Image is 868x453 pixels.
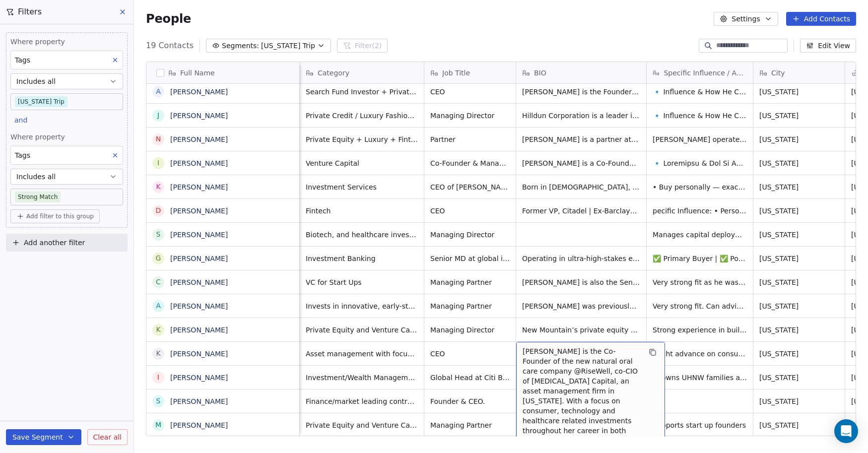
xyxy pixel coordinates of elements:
span: Full Name [180,68,215,78]
span: pecific Influence: • Personally operates in high-cognitive-load environments: public markets, inv... [653,206,747,216]
div: Specific Influence / Access [647,62,753,83]
div: K [156,324,160,335]
span: Strong experience in building companies [653,325,747,335]
span: [US_STATE] [759,373,839,383]
div: S [156,229,161,240]
button: Add Contacts [786,12,856,26]
div: K [156,182,160,192]
span: New Mountain’s private equity strategy seeks to acquire the highest quality leaders in carefully ... [522,325,640,335]
span: [US_STATE] [759,325,839,335]
span: [PERSON_NAME] is also the Senior Partner at Interplay, a start-up ecosystem that includes an Incu... [522,277,640,287]
span: 🔹 Influence & How He Can Help You: [PERSON_NAME] leads one of the most respected private credit f... [653,111,747,121]
span: Specific Influence / Access [664,68,747,78]
span: [US_STATE] [759,206,839,216]
span: Asset management with focus on consumer, technology and healthcare related investments [306,349,418,359]
span: • Buy personally — exact high-pressure mental use case NeoEntra was built for • Introduce NeoEntr... [653,182,747,192]
div: Open Intercom Messenger [834,419,858,443]
div: I [157,158,159,168]
span: Managing Partner [430,277,510,287]
button: Settings [714,12,778,26]
span: Fintech [306,206,418,216]
a: [PERSON_NAME] [170,88,228,96]
span: Private Equity + Luxury + Fintech [306,134,418,144]
span: Very strong fit as he was a trader and helps start ups to scale. • Direct candidate for product: ... [653,277,747,287]
span: Managing Director [430,111,510,121]
span: [US_STATE] [759,230,839,240]
span: [US_STATE] [759,182,839,192]
span: VC for Start Ups [306,277,418,287]
span: ✅ Primary Buyer | ✅ Power Connector | ✅ Credibility Builder • Exact target persona: investment ba... [653,254,747,263]
a: [PERSON_NAME] [170,421,228,429]
div: I [157,372,159,383]
a: [PERSON_NAME] [170,397,228,405]
span: 🔹 Influence & How He Can Help You: [PERSON_NAME] leads an investment firm that actively backs and... [653,87,747,97]
span: 🔹 Loremipsu & Dol Si Ame Cons Adi: Eli se d eius-tempor, incid-utlaboree dolorem aliquaenim admin... [653,158,747,168]
div: Full Name [146,62,299,83]
div: Job Title [424,62,516,83]
div: City [753,62,845,83]
span: Investment Services [306,182,418,192]
span: [US_STATE] [759,158,839,168]
span: People [146,11,191,26]
span: Knowns UHNW families and a lot of influential people in finance [653,373,747,383]
span: [PERSON_NAME] is the Founder of Novidam Capital Partners. Prior to Novidam, [PERSON_NAME] was the... [522,87,640,97]
span: CEO of [PERSON_NAME] global commodities trading group [430,182,510,192]
span: [US_STATE] [759,301,839,311]
span: CEO [430,349,510,359]
a: [PERSON_NAME] [170,350,228,358]
a: [PERSON_NAME] [170,278,228,286]
span: [US_STATE] [759,134,839,144]
span: Supports start up founders [653,420,747,430]
span: [PERSON_NAME] was previously a senior member of the investment teams at Tyrian Investments (seede... [522,301,640,311]
a: [PERSON_NAME] [170,112,228,120]
div: Category [300,62,424,83]
span: Private Equity and Venture Capital [306,325,418,335]
span: [US_STATE] [759,420,839,430]
div: grid [146,84,300,437]
a: [PERSON_NAME] [170,255,228,262]
span: Born in [DEMOGRAPHIC_DATA], but grew up in central [US_STATE]. I did a CS degree at MIT and went ... [522,182,640,192]
div: D [156,205,161,216]
span: Manages capital deployment into high-performance, health-focused ventures • Trusted by founders a... [653,230,747,240]
div: A [156,86,161,97]
a: [PERSON_NAME] [170,207,228,215]
span: Managing Partner [430,420,510,430]
span: [PERSON_NAME] operates at the intersection of private capital, luxury markets, and software autom... [653,134,747,144]
span: [US_STATE] Trip [261,41,315,51]
span: Job Title [442,68,470,78]
span: [US_STATE] [759,111,839,121]
span: [PERSON_NAME] is a partner at Foundry Capital, a [US_STATE]-based private equity firm. In additio... [522,134,640,144]
span: 19 Contacts [146,40,194,52]
span: Founder & CEO. [430,396,510,406]
span: Invests in innovative, early-stage consumer companies [306,301,418,311]
div: M [155,420,161,430]
span: Partner [430,134,510,144]
span: Investment/Wealth Management [306,373,418,383]
span: Investment Banking [306,254,418,263]
span: might advance on consumer marker penetration [653,349,747,359]
span: Former VP, Citadel | Ex-Barclays, [PERSON_NAME] [PERSON_NAME], Citi [522,206,640,216]
span: Search Fund Investor + Private Equity + Long-Term Hold Capital [306,87,418,97]
div: J [157,110,159,121]
div: BIO [516,62,646,83]
span: [US_STATE] [759,254,839,263]
span: Managing Director [430,230,510,240]
a: [PERSON_NAME] [170,374,228,382]
a: [PERSON_NAME] [170,183,228,191]
span: Category [318,68,349,78]
button: Edit View [800,39,856,53]
span: Senior MD at global investment bank [430,254,510,263]
div: K [156,348,160,359]
span: Private Credit / Luxury Fashion Financing [306,111,418,121]
button: Filter(2) [337,39,388,53]
div: C [156,277,161,287]
span: Biotech, and healthcare investments [306,230,418,240]
span: CEO [430,87,510,97]
a: [PERSON_NAME] [170,135,228,143]
div: N [156,134,161,144]
span: Venture Capital [306,158,418,168]
span: Finance/market leading contract intelligence software platform [306,396,418,406]
span: Global Head at Citi Bank [430,373,510,383]
a: [PERSON_NAME] [170,231,228,239]
div: S [156,396,161,406]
